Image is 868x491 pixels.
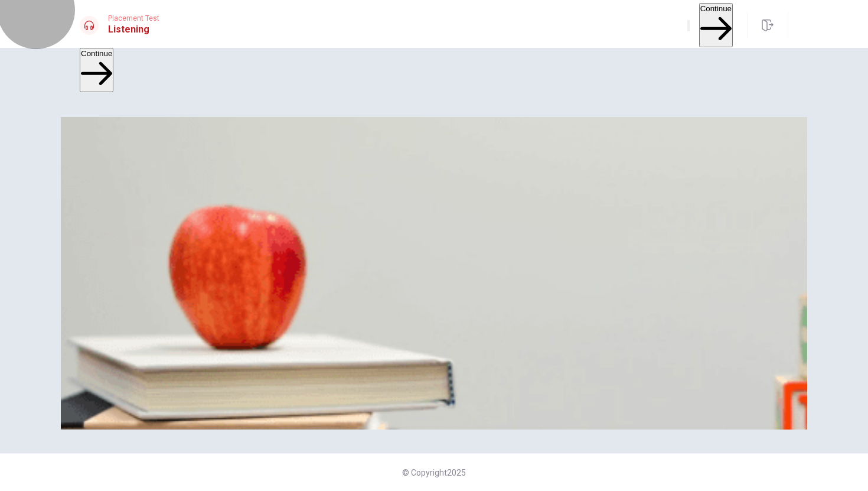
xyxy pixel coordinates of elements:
button: Continue [80,48,113,92]
h1: Listening [108,22,159,37]
span: Placement Test [108,14,159,22]
button: Continue [699,3,733,47]
img: Shopping for a New Laptop [61,117,807,430]
span: © Copyright 2025 [402,468,466,477]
